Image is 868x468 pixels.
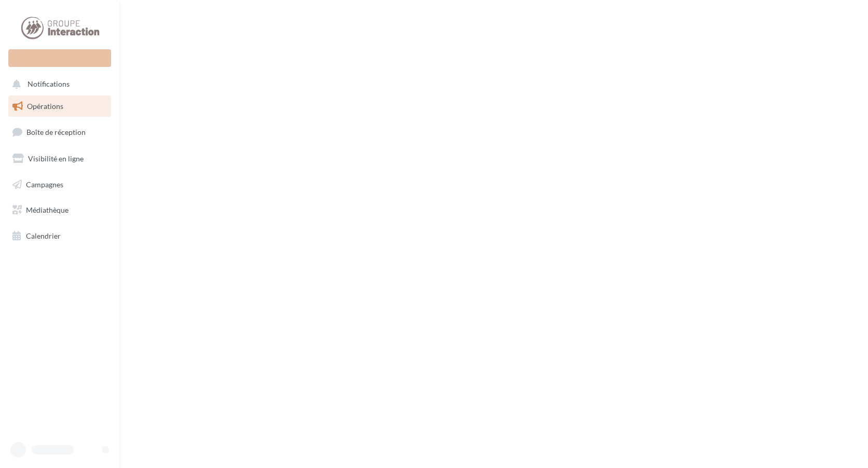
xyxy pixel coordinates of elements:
[26,205,69,214] span: Médiathèque
[6,148,113,170] a: Visibilité en ligne
[27,102,63,111] span: Opérations
[26,128,86,136] span: Boîte de réception
[8,49,111,67] div: Nouvelle campagne
[26,231,61,240] span: Calendrier
[6,95,113,117] a: Opérations
[6,121,113,143] a: Boîte de réception
[26,180,63,188] span: Campagnes
[28,154,84,163] span: Visibilité en ligne
[6,174,113,196] a: Campagnes
[28,80,70,89] span: Notifications
[6,225,113,247] a: Calendrier
[6,199,113,221] a: Médiathèque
